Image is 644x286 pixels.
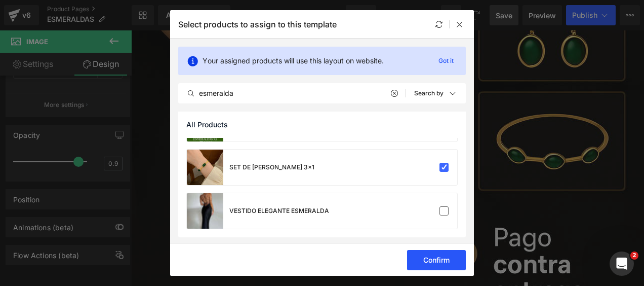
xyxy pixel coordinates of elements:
[630,252,638,260] span: 2
[414,90,444,97] p: Search by
[187,150,223,185] a: product-img
[229,163,314,172] div: SET DE [PERSON_NAME] 3x1
[434,55,458,67] p: Got it
[186,121,228,129] span: All Products
[178,19,337,29] p: Select products to assign to this template
[229,206,329,216] div: VESTIDO ELEGANTE ESMERALDA
[610,252,634,276] iframe: Intercom live chat
[179,87,406,99] input: Search products
[203,55,384,66] p: Your assigned products will use this layout on website.
[187,193,223,229] a: product-img
[407,250,466,270] button: Confirm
